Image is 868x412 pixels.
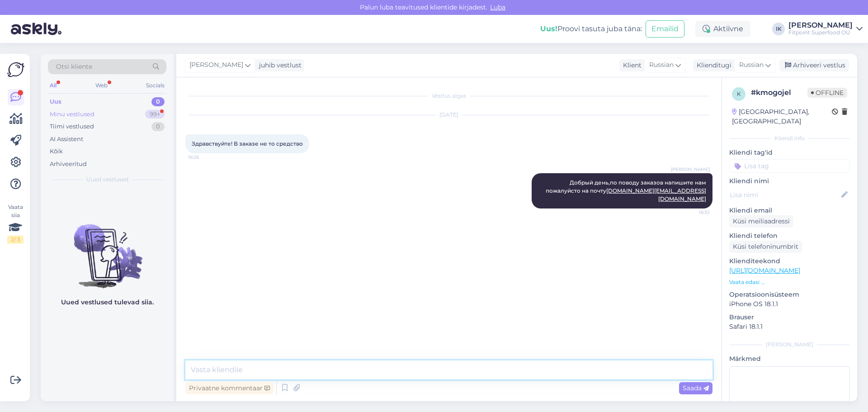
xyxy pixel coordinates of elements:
p: Vaata edasi ... [729,278,850,286]
div: Arhiveeritud [50,160,87,169]
div: Kliendi info [729,134,850,142]
span: Добрый день,по поводу заказов напишите нам пожалуйсто на почту [546,179,708,202]
div: Küsi telefoninumbrit [729,241,802,253]
div: Tiimi vestlused [50,122,94,131]
div: Socials [144,80,166,91]
div: [PERSON_NAME] [729,341,850,349]
p: Märkmed [729,354,850,364]
div: All [48,80,58,91]
b: Uus! [540,24,557,33]
div: Vestlus algas [185,92,712,100]
div: Klient [619,61,642,70]
p: Operatsioonisüsteem [729,290,850,299]
a: [URL][DOMAIN_NAME] [729,266,800,275]
div: 99+ [145,110,165,119]
p: iPhone OS 18.1.1 [729,299,850,309]
p: Klienditeekond [729,256,850,266]
button: Emailid [646,20,684,38]
span: Uued vestlused [86,175,128,184]
div: Küsi meiliaadressi [729,215,793,227]
div: 2 / 3 [7,236,24,244]
div: juhib vestlust [255,61,302,70]
div: Minu vestlused [50,110,94,119]
span: 16:32 [676,209,710,216]
span: k [737,90,741,97]
div: [GEOGRAPHIC_DATA], [GEOGRAPHIC_DATA] [732,107,832,126]
span: Saada [683,384,709,392]
div: # kmogojel [751,87,807,98]
p: Brauser [729,313,850,322]
a: [DOMAIN_NAME][EMAIL_ADDRESS][DOMAIN_NAME] [606,187,706,202]
span: Здравствуйте! В заказе не то средство [192,140,303,147]
span: Offline [807,88,847,98]
span: Otsi kliente [56,62,92,71]
p: Kliendi email [729,206,850,215]
div: Fitpoint Superfood OÜ [788,29,853,36]
div: Proovi tasuta juba täna: [540,24,642,34]
p: Kliendi tag'id [729,148,850,157]
span: 16:26 [188,154,222,161]
div: Web [94,80,109,91]
div: 0 [151,122,165,131]
p: Safari 18.1.1 [729,322,850,331]
div: Klienditugi [693,61,731,70]
div: 0 [151,97,165,106]
span: [PERSON_NAME] [671,166,710,173]
div: Kõik [50,147,63,156]
a: [PERSON_NAME]Fitpoint Superfood OÜ [788,22,863,36]
input: Lisa nimi [730,190,840,200]
div: Aktiivne [695,21,750,37]
span: Russian [739,60,764,70]
div: [PERSON_NAME] [788,22,853,29]
img: No chats [41,208,174,289]
p: Kliendi nimi [729,176,850,186]
div: Privaatne kommentaar [185,382,274,394]
span: [PERSON_NAME] [189,60,243,70]
div: [DATE] [185,111,712,119]
p: Uued vestlused tulevad siia. [61,298,154,307]
p: Kliendi telefon [729,231,850,241]
img: Askly Logo [7,61,24,78]
div: Uus [50,97,61,106]
div: Arhiveeri vestlus [779,59,849,71]
div: AI Assistent [50,135,83,144]
div: IK [772,23,785,35]
div: Vaata siia [7,203,24,244]
span: Russian [649,60,674,70]
input: Lisa tag [729,159,850,173]
span: Luba [487,3,508,11]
